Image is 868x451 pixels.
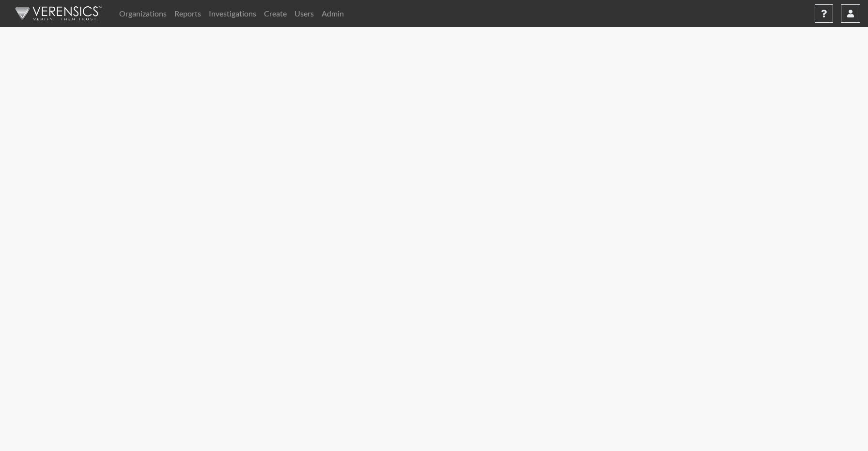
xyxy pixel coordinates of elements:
a: Investigations [205,4,260,23]
a: Admin [318,4,348,23]
a: Create [260,4,291,23]
a: Users [291,4,318,23]
a: Reports [170,4,205,23]
a: Organizations [115,4,170,23]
